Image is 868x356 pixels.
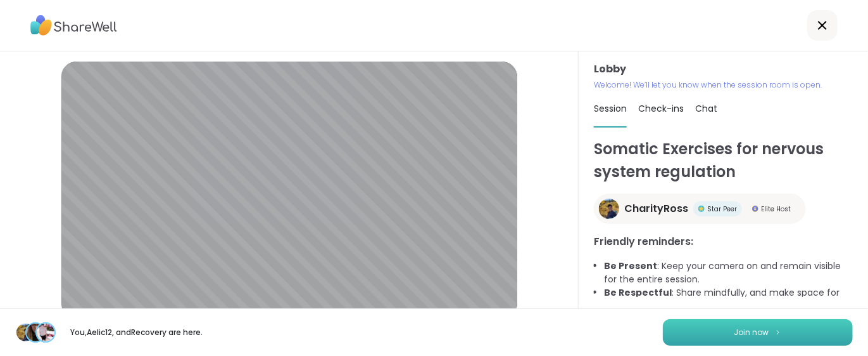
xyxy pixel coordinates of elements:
p: Welcome! We’ll let you know when the session room is open. [594,79,853,91]
img: Elite Host [752,206,758,212]
img: Star Peer [698,206,705,212]
span: Join now [734,327,769,338]
img: Recovery [37,324,54,341]
img: CharityRoss [16,324,34,341]
h3: Friendly reminders: [594,234,853,249]
h1: Somatic Exercises for nervous system regulation [594,138,853,183]
b: Be Respectful [604,286,672,299]
p: You, Aelic12 , and Recovery are here. [66,327,208,338]
a: CharityRossCharityRossStar PeerStar PeerElite HostElite Host [594,194,806,224]
button: Join now [663,319,853,346]
h3: Lobby [594,62,853,77]
li: : Keep your camera on and remain visible for the entire session. [604,260,853,286]
img: ShareWell Logomark [774,329,782,336]
span: Star Peer [707,204,737,214]
img: Aelic12 [27,324,44,341]
span: Check-ins [638,102,684,115]
span: Chat [695,102,717,115]
img: CharityRoss [599,199,619,219]
span: Elite Host [761,204,791,214]
b: Be Present [604,260,657,272]
li: : Share mindfully, and make space for everyone to share! [604,286,853,313]
span: Session [594,102,627,115]
img: ShareWell Logo [30,11,117,40]
span: CharityRoss [624,201,688,216]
